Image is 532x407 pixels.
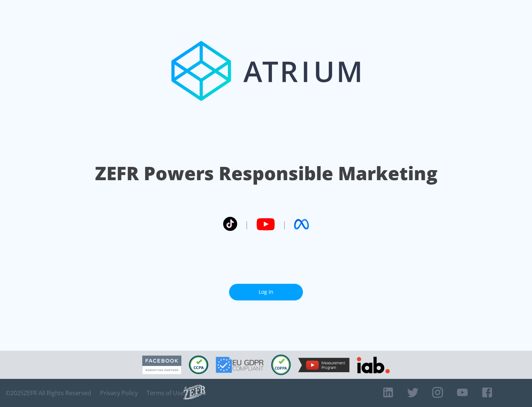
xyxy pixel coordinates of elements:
img: IAB [357,357,390,373]
img: GDPR Compliant [216,357,264,373]
img: Facebook Marketing Partner [142,356,181,374]
a: Terms of Use [147,389,184,397]
img: YouTube Measurement Program [298,358,349,372]
a: Privacy Policy [100,389,138,397]
img: CCPA Compliant [189,356,208,374]
span: | [282,219,287,230]
img: COPPA Compliant [271,354,291,375]
span: © 2025 ZEFR All Rights Reserved [6,389,91,397]
h1: ZEFR Powers Responsible Marketing [95,161,437,186]
span: | [245,219,249,230]
a: Log In [229,284,303,300]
